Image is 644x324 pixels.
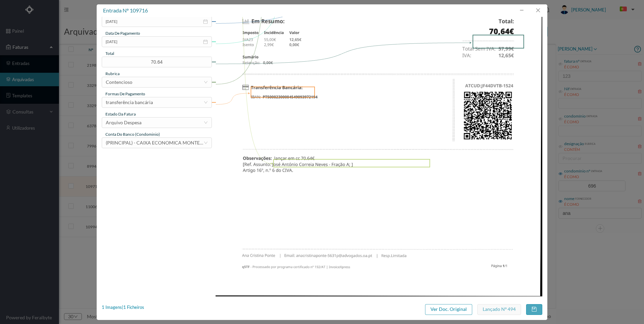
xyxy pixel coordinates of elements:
[106,140,262,145] span: (PRINCIPAL) - CAIXA ECONOMICA MONTEPIO GERAL ([FINANCIAL_ID])
[477,304,521,315] button: Lançado nº 494
[106,97,153,107] div: transferência bancária
[106,77,132,87] div: Contencioso
[103,7,148,13] span: entrada nº 109716
[203,39,208,44] i: icon: calendar
[105,91,145,96] span: Formas de Pagamento
[203,19,208,24] i: icon: calendar
[204,100,208,104] i: icon: down
[425,304,472,315] button: Ver Doc. Original
[105,51,114,56] span: total
[105,111,136,117] span: estado da fatura
[106,118,141,128] div: Arquivo Despesa
[105,132,160,137] span: conta do banco (condominio)
[614,4,637,15] button: PT
[105,31,140,36] span: data de pagamento
[105,71,120,76] span: rubrica
[102,304,144,311] div: 1 Imagens | 1 Ficheiros
[204,121,208,125] i: icon: down
[204,141,208,145] i: icon: down
[204,80,208,84] i: icon: down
